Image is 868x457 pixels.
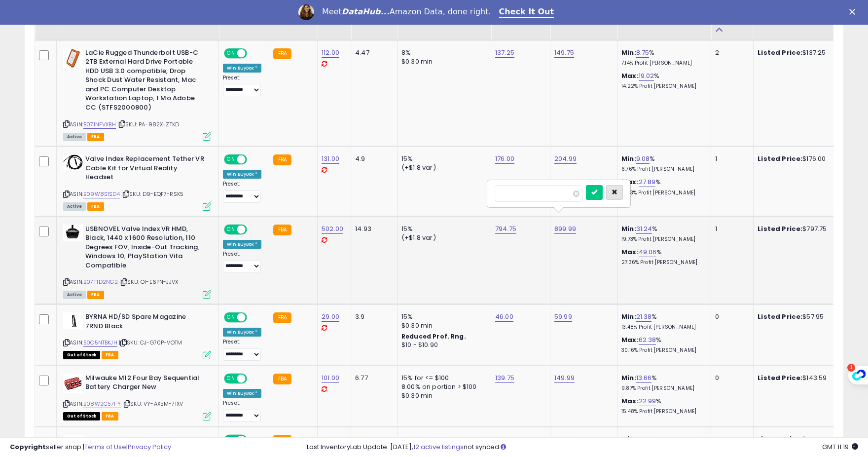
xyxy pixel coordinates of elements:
b: Min: [621,312,636,321]
p: 14.22% Profit [PERSON_NAME] [621,83,703,90]
b: BYRNA HD/SD Spare Magazine 7RND Black [85,312,205,333]
div: (+$1.8 var) [401,163,483,172]
a: 101.00 [322,373,339,383]
a: 131.00 [322,154,339,164]
div: 15% for <= $100 [401,374,483,382]
img: Profile image for Georgie [298,4,314,20]
p: 9.87% Profit [PERSON_NAME] [621,385,703,392]
p: 15.48% Profit [PERSON_NAME] [621,408,703,415]
div: ASIN: [63,154,211,209]
p: 6.76% Profit [PERSON_NAME] [621,166,703,173]
span: OFF [246,313,261,322]
div: % [621,72,703,90]
span: OFF [246,49,261,57]
span: 2025-09-9 11:19 GMT [822,442,858,452]
p: 17.83% Profit [PERSON_NAME] [621,190,703,196]
div: Win BuyBox * [223,328,261,337]
span: | SKU: O1-E6PN-JJVX [119,278,178,286]
a: 9.08 [636,154,650,164]
div: 0 [715,374,746,382]
p: 30.16% Profit [PERSON_NAME] [621,347,703,354]
b: Listed Price: [758,373,802,382]
div: $57.95 [758,312,839,321]
div: % [621,225,703,243]
b: USBNOVEL Valve Index VR HMD, Black, 1440 x 1600 Resolution, 110 Degrees FOV, Inside-Out Tracking,... [85,225,205,273]
b: Max: [621,335,639,344]
div: $137.25 [758,48,839,57]
img: 41lyMR3VYmL._SL40_.jpg [63,48,83,68]
p: 19.73% Profit [PERSON_NAME] [621,236,703,243]
div: $176.00 [758,154,839,163]
div: 6.77 [355,374,390,382]
b: Max: [621,177,639,187]
a: B07TTD2NG2 [83,278,118,286]
div: % [621,154,703,173]
p: 13.48% Profit [PERSON_NAME] [621,324,703,331]
a: 27.89 [639,177,656,187]
img: 2172Rh7v6JL._SL40_.jpg [63,312,83,329]
div: Preset: [223,251,261,273]
span: FBA [102,412,118,420]
div: Preset: [223,339,261,361]
span: ON [225,374,237,382]
div: (+$1.8 var) [401,233,483,242]
span: All listings currently available for purchase on Amazon [63,133,86,141]
span: OFF [246,374,261,382]
b: Listed Price: [758,224,802,233]
a: 149.75 [554,48,574,58]
div: Win BuyBox * [223,64,261,73]
b: Reduced Prof. Rng. [401,332,466,341]
a: 49.06 [639,247,657,257]
span: | SKU: CJ-G70P-VOTM [119,339,182,346]
span: | SKU: D9-EQF7-RSK5 [121,190,183,198]
a: 899.99 [554,224,576,234]
span: All listings that are currently out of stock and unavailable for purchase on Amazon [63,412,100,420]
th: The percentage added to the cost of goods (COGS) that forms the calculator for Min & Max prices. [617,0,711,39]
div: $797.75 [758,225,839,233]
span: OFF [246,225,261,233]
small: FBA [273,48,291,59]
b: Max: [621,71,639,80]
small: FBA [273,312,291,323]
b: Min: [621,154,636,163]
div: 8% [401,48,483,57]
span: FBA [102,351,118,359]
b: Max: [621,247,639,257]
a: 149.99 [554,373,575,383]
span: ON [225,313,237,322]
span: All listings currently available for purchase on Amazon [63,291,86,299]
div: 8.00% on portion > $100 [401,382,483,391]
div: Win BuyBox * [223,170,261,179]
a: 22.99 [639,396,656,406]
span: ON [225,49,237,57]
a: 31.24 [636,224,652,234]
b: Min: [621,48,636,57]
a: B08W2C57FY [83,400,121,408]
div: % [621,312,703,331]
div: $143.59 [758,374,839,382]
div: 4.9 [355,154,390,163]
a: B09W8S1SD4 [83,190,120,198]
div: % [621,374,703,392]
a: Check It Out [499,7,554,18]
a: 8.75 [636,48,650,58]
div: % [621,248,703,266]
a: Terms of Use [84,442,126,452]
a: Privacy Policy [128,442,171,452]
span: FBA [87,202,104,211]
div: seller snap | | [10,443,171,452]
i: DataHub... [342,7,390,16]
span: ON [225,225,237,233]
a: 137.25 [495,48,514,58]
b: Min: [621,224,636,233]
span: All listings that are currently out of stock and unavailable for purchase on Amazon [63,351,100,359]
a: 139.75 [495,373,514,383]
small: FBA [273,154,291,165]
small: FBA [273,374,291,384]
a: 13.66 [636,373,652,383]
a: 29.00 [322,312,339,322]
div: 0 [715,312,746,321]
strong: Copyright [10,442,46,452]
a: 502.00 [322,224,343,234]
div: $0.30 min [401,391,483,400]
